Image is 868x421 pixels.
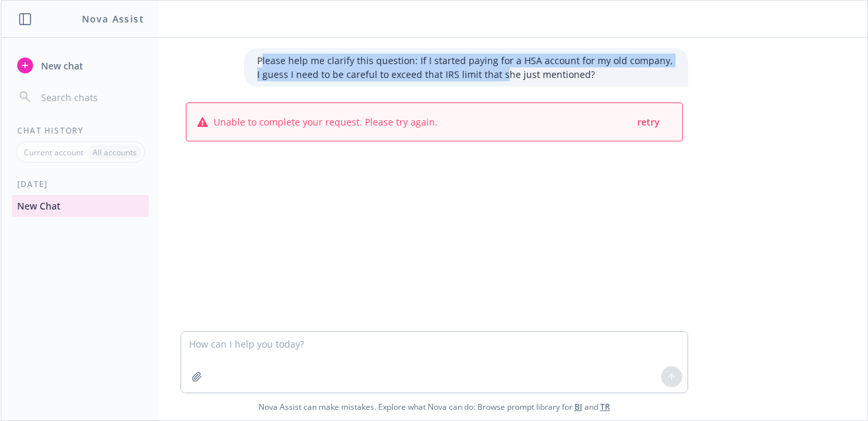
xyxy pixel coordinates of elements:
[12,54,149,77] button: New chat
[1,125,159,136] div: Chat History
[257,54,675,81] p: Please help me clarify this question: If I started paying for a HSA account for my old company, I...
[600,401,610,412] a: TR
[214,115,438,129] span: Unable to complete your request. Please try again.
[38,59,83,73] span: New chat
[82,12,144,26] h1: Nova Assist
[637,116,660,128] span: retry
[12,195,149,217] button: New Chat
[1,178,159,190] div: [DATE]
[38,88,143,106] input: Search chats
[93,147,137,158] p: All accounts
[636,114,661,130] button: retry
[574,401,582,412] a: BI
[24,147,83,158] p: Current account
[6,393,862,420] span: Nova Assist can make mistakes. Explore what Nova can do: Browse prompt library for and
